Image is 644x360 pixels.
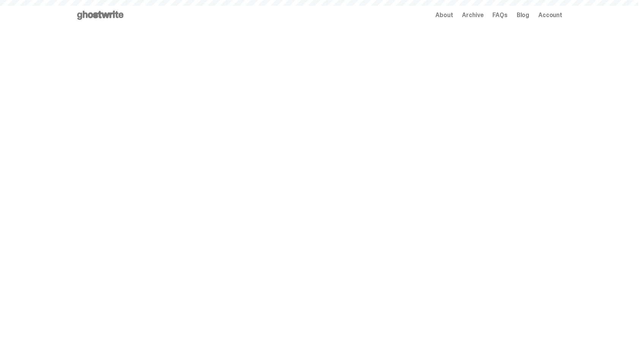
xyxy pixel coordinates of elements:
[538,12,562,18] a: Account
[517,12,529,18] a: Blog
[462,12,483,18] a: Archive
[492,12,507,18] a: FAQs
[435,12,453,18] a: About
